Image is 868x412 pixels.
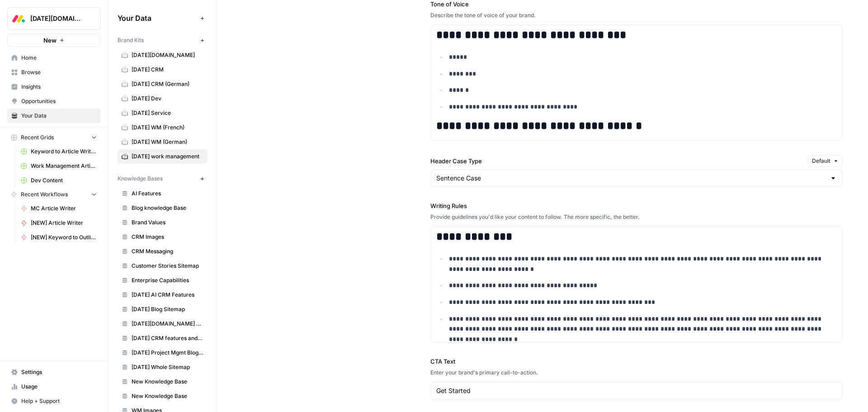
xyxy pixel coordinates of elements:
[132,392,203,400] span: New Knowledge Base
[7,7,101,30] button: Workspace: Monday.com
[132,51,203,59] span: [DATE][DOMAIN_NAME]
[132,320,203,328] span: [DATE][DOMAIN_NAME] AI offering
[118,48,208,62] a: [DATE][DOMAIN_NAME]
[118,201,208,215] a: Blog knowledge Base
[132,109,203,117] span: [DATE] Service
[118,346,208,360] a: [DATE] Project Mgmt Blog Sitemap
[118,331,208,346] a: [DATE] CRM features and use cases
[31,147,97,156] span: Keyword to Article Writer Grid
[43,36,57,45] span: New
[7,51,101,65] a: Home
[132,189,203,198] span: AI Features
[132,363,203,371] span: [DATE] Whole Sitemap
[118,135,208,149] a: [DATE] WM (German)
[31,219,97,227] span: [NEW] Article Writer
[132,378,203,386] span: New Knowledge Base
[21,112,97,120] span: Your Data
[17,230,101,245] a: [NEW] Keyword to Outline
[118,91,208,106] a: [DATE] Dev
[7,33,101,47] button: New
[30,14,85,23] span: [DATE][DOMAIN_NAME]
[21,190,68,199] span: Recent Workflows
[436,174,826,183] input: Sentence Case
[430,201,843,210] label: Writing Rules
[31,176,97,185] span: Dev Content
[132,276,203,284] span: Enterprise Capabilities
[118,288,208,302] a: [DATE] AI CRM Features
[812,157,830,165] span: Default
[17,159,101,173] a: Work Management Article Grid
[430,357,843,366] label: CTA Text
[118,149,208,164] a: [DATE] work management
[31,162,97,170] span: Work Management Article Grid
[118,186,208,201] a: AI Features
[132,262,203,270] span: Customer Stories Sitemap
[118,106,208,120] a: [DATE] Service
[17,216,101,230] a: [NEW] Article Writer
[132,138,203,146] span: [DATE] WM (German)
[7,394,101,408] button: Help + Support
[21,368,97,376] span: Settings
[7,365,101,379] a: Settings
[21,54,97,62] span: Home
[118,13,197,24] span: Your Data
[118,36,144,44] span: Brand Kits
[132,204,203,212] span: Blog knowledge Base
[118,259,208,273] a: Customer Stories Sitemap
[118,175,163,183] span: Knowledge Bases
[132,123,203,132] span: [DATE] WM (French)
[132,349,203,357] span: [DATE] Project Mgmt Blog Sitemap
[132,233,203,241] span: CRM Images
[118,62,208,77] a: [DATE] CRM
[21,97,97,105] span: Opportunities
[7,94,101,109] a: Opportunities
[132,247,203,256] span: CRM Messaging
[7,80,101,94] a: Insights
[118,374,208,389] a: New Knowledge Base
[17,144,101,159] a: Keyword to Article Writer Grid
[7,109,101,123] a: Your Data
[132,334,203,342] span: [DATE] CRM features and use cases
[132,152,203,161] span: [DATE] work management
[7,379,101,394] a: Usage
[7,188,101,201] button: Recent Workflows
[118,77,208,91] a: [DATE] CRM (German)
[430,156,804,166] label: Header Case Type
[132,305,203,313] span: [DATE] Blog Sitemap
[118,230,208,244] a: CRM Images
[17,201,101,216] a: MC Article Writer
[21,83,97,91] span: Insights
[118,273,208,288] a: Enterprise Capabilities
[132,291,203,299] span: [DATE] AI CRM Features
[132,80,203,88] span: [DATE] CRM (German)
[430,11,843,19] div: Describe the tone of voice of your brand.
[7,131,101,144] button: Recent Grids
[31,204,97,213] span: MC Article Writer
[436,386,837,395] input: Gear up and get in the game with Sunday Soccer!
[31,233,97,242] span: [NEW] Keyword to Outline
[430,213,843,221] div: Provide guidelines you'd like your content to follow. The more specific, the better.
[118,389,208,403] a: New Knowledge Base
[10,10,27,27] img: Monday.com Logo
[21,383,97,391] span: Usage
[118,120,208,135] a: [DATE] WM (French)
[21,133,54,142] span: Recent Grids
[132,66,203,74] span: [DATE] CRM
[132,218,203,227] span: Brand Values
[118,360,208,374] a: [DATE] Whole Sitemap
[21,68,97,76] span: Browse
[132,95,203,103] span: [DATE] Dev
[7,65,101,80] a: Browse
[17,173,101,188] a: Dev Content
[430,369,843,377] div: Enter your brand's primary call-to-action.
[808,155,843,167] button: Default
[21,397,97,405] span: Help + Support
[118,244,208,259] a: CRM Messaging
[118,317,208,331] a: [DATE][DOMAIN_NAME] AI offering
[118,215,208,230] a: Brand Values
[118,302,208,317] a: [DATE] Blog Sitemap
